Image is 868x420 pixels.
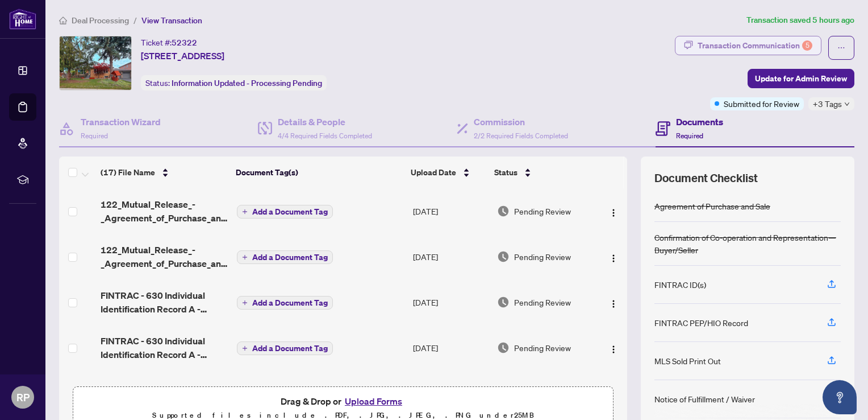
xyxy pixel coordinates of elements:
span: Add a Document Tag [252,253,328,261]
h4: Details & People [278,115,372,129]
span: Status [494,166,518,179]
button: Logo [604,202,623,220]
span: plus [242,254,248,260]
td: [DATE] [408,370,493,416]
img: Document Status [497,341,510,354]
span: +3 Tags [813,97,842,110]
img: Document Status [497,250,510,263]
span: FINTRAC - 630 Individual Identification Record A - PropTx-OREA_[DATE] 13_33_25.pdf [101,334,227,361]
h4: Transaction Wizard [81,115,161,129]
button: Logo [604,293,623,311]
td: [DATE] [408,188,493,234]
div: 5 [802,40,812,51]
span: View Transaction [141,15,202,26]
div: Ticket #: [141,36,197,49]
span: Pending Review [514,296,571,308]
button: Logo [604,339,623,357]
span: Pending Review [514,250,571,263]
span: plus [242,300,248,306]
span: down [844,101,850,107]
img: IMG-E12321929_1.jpg [60,36,131,90]
span: Submitted for Review [724,97,799,110]
span: 4/4 Required Fields Completed [278,131,372,140]
span: Document Checklist [654,170,758,186]
span: 122_Mutual_Release_-_Agreement_of_Purchase_and_Sale_-_PropTx-OREA__1___1_ 1 EXECUTED.pdf [101,197,227,225]
span: Information Updated - Processing Pending [172,78,322,88]
button: Add a Document Tag [237,250,333,264]
img: Document Status [497,205,510,217]
button: Open asap [823,380,857,414]
span: Required [676,131,703,140]
span: ellipsis [837,44,845,52]
span: 122_Mutual_Release_-_Agreement_of_Purchase_and_Sale_-_PropTx-OREA__1___1_ 1.pdf [101,243,227,270]
button: Add a Document Tag [237,205,333,219]
img: Logo [609,345,618,354]
img: Logo [609,254,618,263]
button: Add a Document Tag [237,295,333,310]
span: RP [16,389,30,405]
span: Add a Document Tag [252,208,328,216]
img: Document Status [497,296,510,308]
img: logo [9,9,36,30]
div: FINTRAC PEP/HIO Record [654,316,748,329]
td: [DATE] [408,325,493,370]
button: Transaction Communication5 [675,36,821,55]
span: 2/2 Required Fields Completed [474,131,568,140]
div: FINTRAC ID(s) [654,278,706,291]
li: / [133,14,137,27]
span: Required [81,131,108,140]
h4: Documents [676,115,723,129]
span: FINTRAC - 630 Individual Identification Record A - PropTx-OREA_[DATE] 13_35_47.pdf [101,380,227,407]
span: home [59,17,67,24]
button: Add a Document Tag [237,296,333,310]
div: Confirmation of Co-operation and Representation—Buyer/Seller [654,231,841,256]
span: plus [242,209,248,215]
div: Notice of Fulfillment / Waiver [654,393,755,405]
th: Document Tag(s) [231,157,406,188]
td: [DATE] [408,279,493,325]
span: Add a Document Tag [252,299,328,307]
div: Status: [141,75,327,90]
div: Transaction Communication [698,36,812,55]
button: Add a Document Tag [237,341,333,355]
th: Upload Date [406,157,490,188]
span: (17) File Name [101,166,155,179]
span: FINTRAC - 630 Individual Identification Record A - PropTx-OREA_[DATE] 13_29_51.pdf [101,289,227,316]
img: Logo [609,299,618,308]
span: Add a Document Tag [252,344,328,352]
span: Drag & Drop or [281,394,406,409]
span: Upload Date [411,166,456,179]
span: plus [242,345,248,351]
button: Add a Document Tag [237,204,333,219]
span: Pending Review [514,205,571,217]
span: Deal Processing [72,15,129,26]
button: Add a Document Tag [237,250,333,265]
th: (17) File Name [96,157,231,188]
span: 52322 [172,38,197,48]
button: Upload Forms [341,394,406,409]
button: Logo [604,248,623,266]
article: Transaction saved 5 hours ago [746,14,854,27]
div: Agreement of Purchase and Sale [654,200,770,212]
td: [DATE] [408,234,493,279]
th: Status [490,157,594,188]
span: Pending Review [514,341,571,354]
h4: Commission [474,115,568,129]
img: Logo [609,208,618,217]
div: MLS Sold Print Out [654,355,721,367]
span: Update for Admin Review [755,69,847,88]
button: Add a Document Tag [237,341,333,356]
span: [STREET_ADDRESS] [141,49,224,63]
button: Update for Admin Review [748,69,854,88]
